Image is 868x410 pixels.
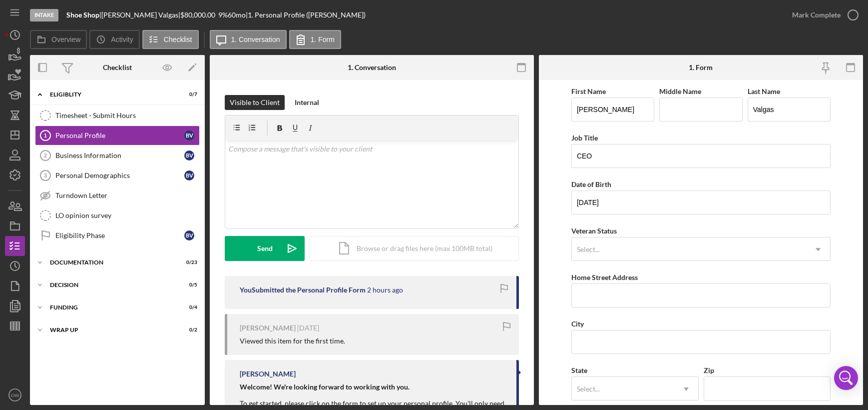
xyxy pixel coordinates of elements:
[225,236,305,261] button: Send
[30,30,87,49] button: Overview
[240,370,296,378] div: [PERSON_NAME]
[289,30,341,49] button: 1. Form
[55,171,184,179] div: Personal Demographics
[571,133,598,142] label: Job Title
[231,35,280,43] label: 1. Conversation
[103,63,132,71] div: Checklist
[184,170,194,180] div: B V
[577,245,600,253] div: Select...
[571,87,606,95] label: First Name
[184,130,194,140] div: B V
[240,337,345,345] div: Viewed this item for the first time.
[55,151,184,159] div: Business Information
[35,225,200,245] a: Eligibility PhaseBV
[577,385,600,393] div: Select...
[50,91,172,97] div: Eligiblity
[5,385,25,405] button: OW
[55,191,199,199] div: Turndown Letter
[55,231,184,239] div: Eligibility Phase
[50,259,172,265] div: Documentation
[50,282,172,288] div: Decision
[179,327,197,333] div: 0 / 2
[11,392,19,398] text: OW
[295,95,319,110] div: Internal
[367,286,403,294] time: 2025-08-26 19:53
[311,35,335,43] label: 1. Form
[35,145,200,165] a: 2Business InformationBV
[228,11,246,19] div: 60 mo
[180,11,218,19] div: $80,000.00
[179,304,197,310] div: 0 / 4
[55,111,199,119] div: Timesheet - Submit Hours
[704,366,714,374] label: Zip
[66,10,99,19] b: Shoe Shop
[179,91,197,97] div: 0 / 7
[257,236,273,261] div: Send
[246,11,366,19] div: | 1. Personal Profile ([PERSON_NAME])
[184,230,194,240] div: B V
[35,185,200,205] a: Turndown Letter
[290,95,324,110] button: Internal
[659,87,701,95] label: Middle Name
[50,304,172,310] div: Funding
[348,63,396,71] div: 1. Conversation
[55,211,199,219] div: LO opinion survey
[30,9,58,21] div: Intake
[35,205,200,225] a: LO opinion survey
[792,5,841,25] div: Mark Complete
[35,125,200,145] a: 1Personal ProfileBV
[748,87,780,95] label: Last Name
[571,273,638,281] label: Home Street Address
[689,63,713,71] div: 1. Form
[50,327,172,333] div: Wrap up
[210,30,287,49] button: 1. Conversation
[230,95,280,110] div: Visible to Client
[55,131,184,139] div: Personal Profile
[184,150,194,160] div: B V
[101,11,180,19] div: [PERSON_NAME] Valgas |
[240,324,296,332] div: [PERSON_NAME]
[51,35,80,43] label: Overview
[35,165,200,185] a: 3Personal DemographicsBV
[179,259,197,265] div: 0 / 23
[834,366,858,390] div: Open Intercom Messenger
[44,132,47,138] tspan: 1
[240,382,410,391] strong: Welcome! We're looking forward to working with you.
[179,282,197,288] div: 0 / 5
[35,105,200,125] a: Timesheet - Submit Hours
[297,324,319,332] time: 2025-06-18 19:48
[66,11,101,19] div: |
[571,319,584,328] label: City
[111,35,133,43] label: Activity
[89,30,139,49] button: Activity
[142,30,199,49] button: Checklist
[44,172,47,178] tspan: 3
[782,5,863,25] button: Mark Complete
[225,95,285,110] button: Visible to Client
[44,152,47,158] tspan: 2
[240,286,366,294] div: You Submitted the Personal Profile Form
[164,35,192,43] label: Checklist
[218,11,228,19] div: 9 %
[571,180,611,188] label: Date of Birth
